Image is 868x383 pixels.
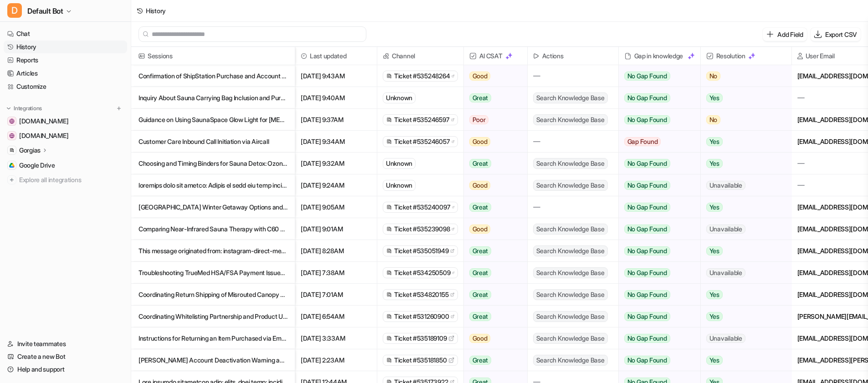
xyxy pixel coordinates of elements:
a: History [4,41,127,53]
button: No Gap Found [619,87,693,109]
button: No Gap Found [619,196,693,218]
span: Ticket #535189109 [394,334,447,343]
span: Search Knowledge Base [533,224,608,235]
span: Great [469,268,492,277]
div: Unknown [383,92,416,103]
button: No Gap Found [619,65,693,87]
span: No Gap Found [624,93,670,102]
span: No [706,71,721,81]
a: Ticket #535051949 [386,246,455,255]
span: [DATE] 3:33AM [299,327,373,349]
button: Great [464,262,522,284]
p: Troubleshooting TrueMed HSA/FSA Payment Issues and Custom Invoice Checkout for SaunaSpace Order [139,262,288,284]
span: Ticket #535246057 [394,137,450,146]
span: Explore all integrations [19,173,123,187]
button: No Gap Found [619,327,693,349]
img: Gorgias [9,148,15,153]
span: Yes [706,203,723,212]
a: Ticket #534250509 [386,268,455,277]
span: Search Knowledge Base [533,289,608,300]
img: gorgias [386,313,392,320]
span: Yes [706,137,723,146]
button: Good [464,65,522,87]
img: gorgias [386,291,392,298]
button: Great [464,87,522,109]
p: loremips dolo sit ametco: Adipis el sedd eiu temp incididu! U’l etdol ma aliquae adm veniamquis n... [139,174,288,196]
span: Ticket #534250509 [394,268,450,277]
p: Customer Care Inbound Call Initiation via Aircall [139,131,288,153]
button: Good [464,218,522,240]
span: Unavailable [706,225,745,234]
span: [DATE] 9:01AM [299,218,373,240]
button: Add Field [763,28,806,41]
span: Unavailable [706,334,745,343]
img: gorgias [386,248,392,254]
p: Instructions for Returning an Item Purchased via Email Order [139,327,288,349]
a: Ticket #534820155 [386,290,455,299]
button: Export CSV [811,28,861,41]
div: Unknown [383,180,416,191]
button: Yes [701,196,784,218]
img: gorgias [386,357,392,363]
span: No Gap Found [624,290,670,299]
button: Integrations [4,104,45,113]
span: Ticket #534820155 [394,290,448,299]
button: No Gap Found [619,240,693,262]
a: sauna.space[DOMAIN_NAME] [4,129,127,142]
span: [DATE] 9:37AM [299,109,373,131]
button: Gap Found [619,131,693,153]
div: History [146,6,166,15]
img: gorgias [386,335,392,342]
img: gorgias [386,117,392,123]
a: Create a new Bot [4,350,127,363]
span: Ticket #535051949 [394,246,448,255]
h2: Actions [542,47,564,65]
button: No Gap Found [619,262,693,284]
a: Ticket #535181850 [386,356,455,365]
span: Yes [706,312,723,321]
span: No Gap Found [624,312,670,321]
button: Great [464,153,522,174]
p: [GEOGRAPHIC_DATA] Winter Getaway Options and Booking Information [139,196,288,218]
span: Search Knowledge Base [533,180,608,191]
span: Ticket #535246597 [394,115,449,124]
p: Comparing Near-Infrared Sauna Therapy with C60 Supplements for Mitochondrial Health [139,218,288,240]
span: [DATE] 9:40AM [299,87,373,109]
button: Yes [701,349,784,371]
span: No Gap Found [624,181,670,190]
div: Unknown [383,158,416,169]
img: expand menu [5,105,12,112]
button: Yes [701,131,784,153]
span: Search Knowledge Base [533,333,608,344]
span: Great [469,312,492,321]
button: Yes [701,153,784,174]
span: [DOMAIN_NAME] [19,117,68,126]
button: Yes [701,87,784,109]
span: Good [469,181,491,190]
a: Ticket #535239098 [386,225,455,234]
button: Good [464,131,522,153]
span: Gap Found [624,137,661,146]
a: Ticket #535246057 [386,137,455,146]
span: No Gap Found [624,71,670,81]
a: Articles [4,67,127,80]
p: Coordinating Whitelisting Partnership and Product Updates Between SaunaSpace and The Life Stylist... [139,306,288,327]
span: Good [469,71,491,81]
img: menu_add.svg [116,105,122,112]
span: No Gap Found [624,246,670,255]
button: Great [464,284,522,306]
span: [DATE] 9:43AM [299,65,373,87]
button: No Gap Found [619,218,693,240]
button: No [701,65,784,87]
span: [DATE] 8:28AM [299,240,373,262]
span: Ticket #531260900 [394,312,449,321]
a: Reports [4,54,127,66]
span: Search Knowledge Base [533,311,608,322]
a: Ticket #535246597 [386,115,455,124]
a: Help and support [4,363,127,376]
span: Great [469,203,492,212]
a: Ticket #535189109 [386,334,455,343]
h2: User Email [806,47,835,65]
a: Google DriveGoogle Drive [4,159,127,172]
span: No Gap Found [624,356,670,365]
